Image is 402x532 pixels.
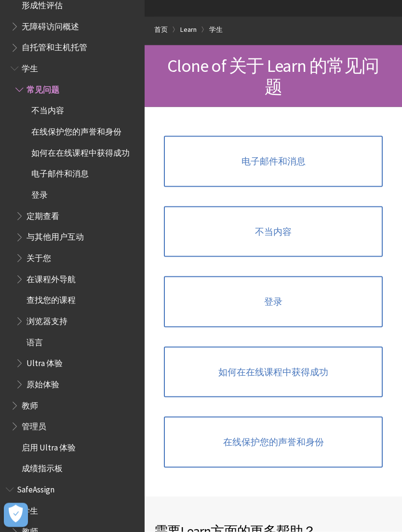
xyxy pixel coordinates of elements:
[27,335,43,348] span: 语言
[27,208,59,221] span: 定期查看
[27,272,76,285] span: 在课程外导航
[31,103,64,116] span: 不当内容
[27,355,63,368] span: Ultra 体验
[22,40,87,53] span: 自托管和主机托管
[17,482,54,495] span: SafeAssign
[22,440,76,453] span: 启用 Ultra 体验
[27,293,76,306] span: 查找您的课程
[164,206,383,258] a: 不当内容
[22,19,79,32] span: 无障碍访问概述
[22,398,38,411] span: 教师
[164,276,383,327] a: 登录
[180,24,197,36] a: Learn
[167,55,379,98] span: Clone of 关于 Learn 的常见问题
[27,377,59,390] span: 原始体验
[27,82,59,95] span: 常见问题
[27,230,84,243] span: 与其他用户互动
[31,124,121,137] span: 在线保护您的声誉和身份
[31,145,130,158] span: 如何在在线课程中获得成功
[31,187,48,200] span: 登录
[164,347,383,398] a: 如何在在线课程中获得成功
[22,503,38,516] span: 学生
[27,314,67,327] span: 浏览器支持
[22,419,46,432] span: 管理员
[27,250,51,263] span: 关于您
[22,461,63,474] span: 成绩指示板
[154,24,168,36] a: 首页
[209,24,223,36] a: 学生
[164,417,383,468] a: 在线保护您的声誉和身份
[164,136,383,187] a: 电子邮件和消息
[31,166,89,179] span: 电子邮件和消息
[4,503,28,527] button: Open Preferences
[22,61,38,74] span: 学生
